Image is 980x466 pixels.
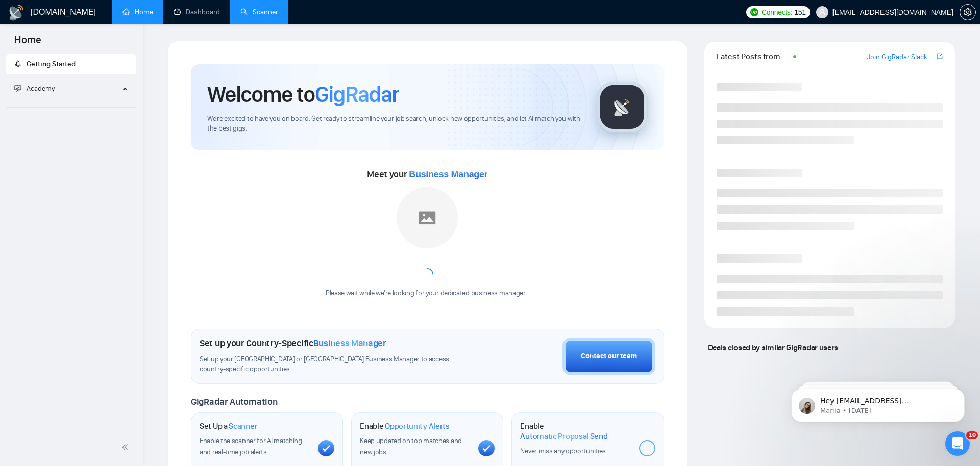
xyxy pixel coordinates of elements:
[174,8,220,16] a: dashboardDashboard
[200,421,257,431] h1: Set Up a
[14,84,55,93] span: Academy
[200,355,473,374] span: Set up your [GEOGRAPHIC_DATA] or [GEOGRAPHIC_DATA] Business Manager to access country-specific op...
[6,33,50,54] span: Home
[121,442,132,452] span: double-left
[367,169,487,180] span: Meet your
[960,4,976,20] button: setting
[750,8,758,16] img: upwork-logo.png
[819,9,826,16] span: user
[315,81,399,108] span: GigRadar
[597,82,648,133] img: gigradar-logo.png
[14,60,21,67] span: rocket
[27,84,55,93] span: Academy
[562,338,655,375] button: Contact our team
[397,187,458,248] img: placeholder.png
[14,85,21,92] span: fund-projection-screen
[420,267,434,281] span: loading
[200,436,302,456] span: Enable the scanner for AI matching and real-time job alerts.
[717,50,791,63] span: Latest Posts from the GigRadar Community
[320,289,535,298] div: Please wait while we're looking for your dedicated business manager...
[27,60,76,68] span: Getting Started
[229,421,257,431] span: Scanner
[313,338,386,349] span: Business Manager
[207,114,580,134] span: We're excited to have you on board. Get ready to streamline your job search, unlock new opportuni...
[6,54,136,74] li: Getting Started
[937,52,943,60] span: export
[360,421,450,431] h1: Enable
[581,351,637,362] div: Contact our team
[937,51,943,61] a: export
[867,51,935,63] a: Join GigRadar Slack Community
[8,5,24,21] img: logo
[409,169,487,179] span: Business Manager
[960,8,976,16] a: setting
[945,431,970,456] iframe: Intercom live chat
[960,8,975,16] span: setting
[6,103,136,110] li: Academy Homepage
[122,8,153,16] a: homeHome
[200,338,386,349] h1: Set up your Country-Specific
[360,436,462,456] span: Keep updated on top matches and new jobs.
[240,8,278,16] a: searchScanner
[704,339,842,356] span: Deals closed by similar GigRadar users
[762,7,792,18] span: Connects:
[776,367,980,438] iframe: Intercom notifications message
[191,396,277,407] span: GigRadar Automation
[385,421,450,431] span: Opportunity Alerts
[520,431,607,442] span: Automatic Proposal Send
[207,81,399,108] h1: Welcome to
[520,421,630,441] h1: Enable
[794,7,805,18] span: 151
[966,431,978,439] span: 10
[520,447,607,455] span: Never miss any opportunities.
